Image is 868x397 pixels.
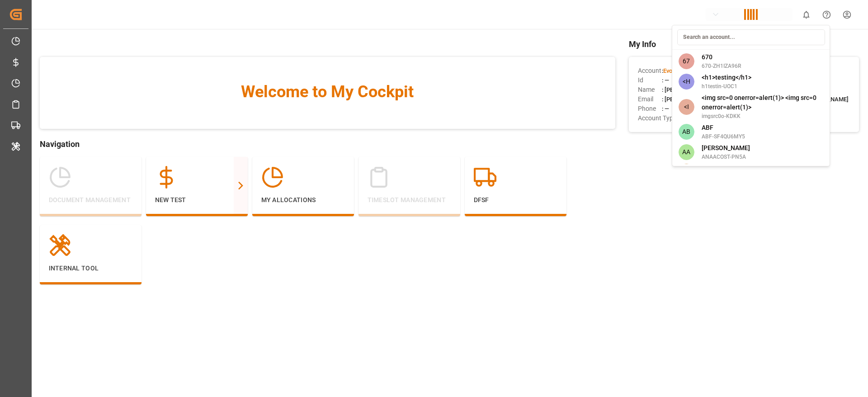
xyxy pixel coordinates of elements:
span: : [662,67,717,74]
span: Evonik Industries AG [663,67,717,74]
span: My Info [629,38,859,50]
button: Help Center [816,5,837,25]
p: Internal Tool [49,264,132,273]
span: Account [638,66,662,76]
span: Phone [638,104,662,113]
p: dfsf [474,195,557,205]
span: : [PERSON_NAME] [662,86,709,93]
span: Welcome to My Cockpit [58,80,597,104]
span: Email [638,95,662,104]
span: Navigation [40,138,615,150]
span: Id [638,76,662,85]
span: : — [662,105,669,112]
input: Search an account... [677,29,825,45]
span: Account Type [638,113,676,123]
span: : — [662,77,669,84]
button: show 0 new notifications [796,5,816,25]
p: New test [155,195,239,205]
span: Name [638,85,662,95]
p: My Allocations [261,195,345,205]
span: : [PERSON_NAME][DOMAIN_NAME][EMAIL_ADDRESS][DOMAIN_NAME] [662,96,849,103]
